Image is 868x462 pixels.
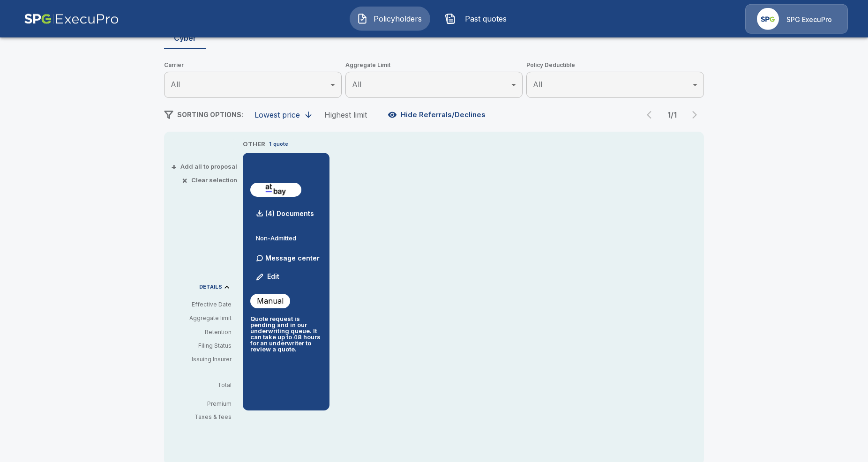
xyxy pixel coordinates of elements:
p: Filing Status [172,342,232,350]
p: Non-Admitted [256,235,322,241]
img: atbaycybersurplus [254,183,298,197]
p: Effective Date [172,300,232,309]
span: All [352,80,361,89]
span: SORTING OPTIONS: [177,111,243,119]
p: Retention [172,328,232,336]
span: Past quotes [460,13,511,24]
button: +Add all to proposal [173,164,237,170]
p: DETAILS [199,284,222,290]
img: Policyholders Icon [357,13,368,24]
p: SPG ExecuPro [786,15,832,24]
div: Lowest price [254,110,300,119]
img: Agency Icon [757,8,779,30]
p: quote [273,140,288,148]
span: × [182,177,187,183]
p: Issuing Insurer [172,355,232,364]
p: 1 [269,140,271,148]
p: Aggregate limit [172,314,232,322]
span: Aggregate Limit [345,60,523,70]
button: Past quotes IconPast quotes [438,7,518,31]
p: Taxes & fees [172,414,239,420]
p: Premium [172,401,239,407]
a: Agency IconSPG ExecuPro [745,4,848,34]
button: Hide Referrals/Declines [386,106,489,124]
p: 1 / 1 [663,111,681,119]
span: Carrier [164,60,342,70]
p: Quote request is pending and in our underwriting queue. It can take up to 48 hours for an underwr... [250,316,322,352]
button: Cyber [164,27,206,49]
button: Policyholders IconPolicyholders [350,7,430,31]
span: All [171,80,180,89]
p: Total [172,382,239,388]
p: Message center [265,253,320,263]
span: Policyholders [372,13,423,24]
button: Edit [252,268,284,286]
img: AA Logo [24,4,119,34]
span: + [171,164,177,170]
p: Manual [257,295,284,306]
p: OTHER [243,140,265,149]
span: All [533,80,542,89]
button: ×Clear selection [184,177,237,183]
span: Policy Deductible [526,60,704,70]
img: Past quotes Icon [445,13,456,24]
p: (4) Documents [265,210,314,217]
div: Highest limit [324,110,367,119]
